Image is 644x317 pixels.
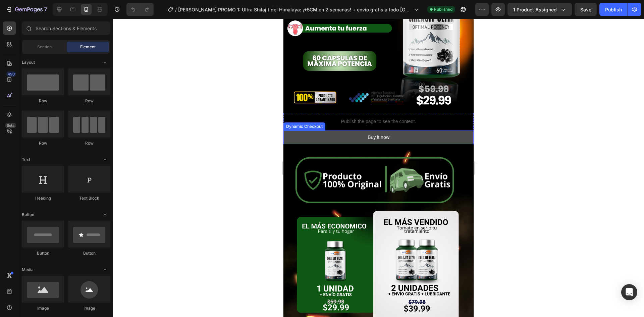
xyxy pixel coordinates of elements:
[44,5,47,13] p: 7
[175,6,177,13] span: /
[22,267,34,273] span: Media
[22,157,30,163] span: Text
[100,264,110,275] span: Toggle open
[126,3,154,16] div: Undo/Redo
[507,3,572,16] button: 1 product assigned
[6,71,16,77] div: 450
[22,195,64,201] div: Heading
[599,3,628,16] button: Publish
[68,140,110,146] div: Row
[100,209,110,220] span: Toggle open
[5,123,16,128] div: Beta
[22,212,34,218] span: Button
[22,140,64,146] div: Row
[100,57,110,68] span: Toggle open
[22,250,64,256] div: Button
[22,21,110,35] input: Search Sections & Elements
[580,7,591,12] span: Save
[22,98,64,104] div: Row
[80,44,96,50] span: Element
[68,195,110,201] div: Text Block
[68,305,110,311] div: Image
[513,6,557,13] span: 1 product assigned
[178,6,411,13] span: [PERSON_NAME] PROMO 1: Ultra Shilajit del Himalaya: ¡+5CM en 2 semanas! + envío gratis a todo [GE...
[621,284,637,300] div: Open Intercom Messenger
[434,6,452,12] span: Published
[3,3,50,16] button: 7
[68,98,110,104] div: Row
[100,154,110,165] span: Toggle open
[37,44,52,50] span: Section
[22,305,64,311] div: Image
[68,250,110,256] div: Button
[22,59,35,65] span: Layout
[605,6,622,13] div: Publish
[283,19,474,317] iframe: Design area
[575,3,597,16] button: Save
